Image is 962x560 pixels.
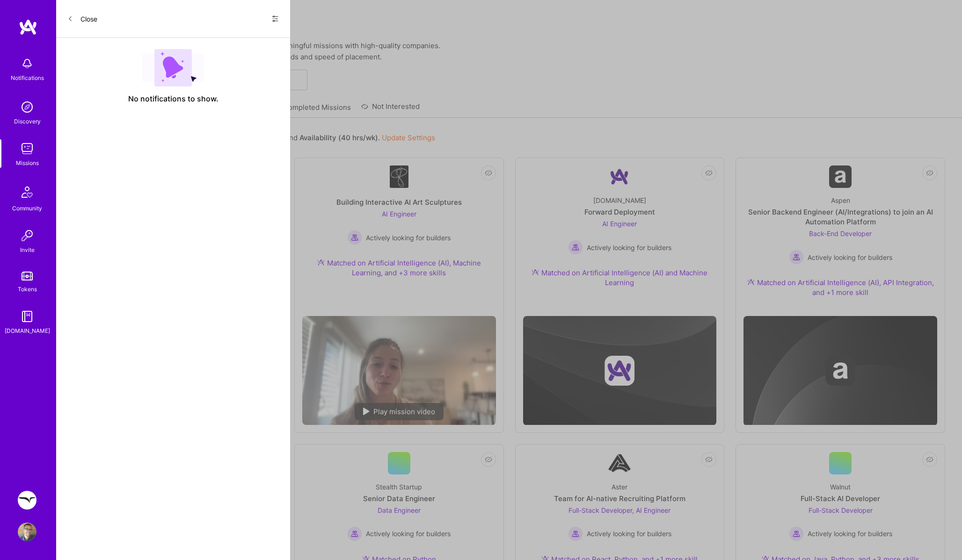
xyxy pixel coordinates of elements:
[5,326,50,336] div: [DOMAIN_NAME]
[18,98,36,116] img: discovery
[18,307,36,326] img: guide book
[18,226,36,245] img: Invite
[18,491,36,510] img: Freed: Enterprise healthcare AI integration tool
[15,523,39,541] a: User Avatar
[22,272,33,280] img: tokens
[18,139,36,158] img: teamwork
[20,245,35,255] div: Invite
[67,11,97,26] button: Close
[19,19,37,36] img: logo
[12,203,42,213] div: Community
[18,284,37,294] div: Tokens
[142,49,204,86] img: empty
[18,523,36,541] img: User Avatar
[16,181,38,203] img: Community
[15,491,39,510] a: Freed: Enterprise healthcare AI integration tool
[128,94,219,104] span: No notifications to show.
[16,158,39,168] div: Missions
[14,116,41,126] div: Discovery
